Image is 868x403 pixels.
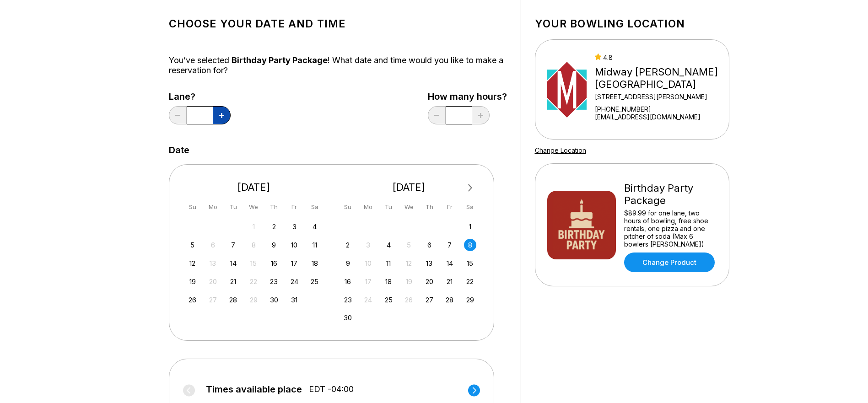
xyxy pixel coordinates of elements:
label: Lane? [169,91,231,102]
span: Times available place [206,384,302,394]
div: Choose Friday, October 10th, 2025 [288,239,301,251]
div: Not available Wednesday, November 5th, 2025 [403,239,415,251]
span: Birthday Party Package [232,55,328,65]
div: Choose Friday, October 3rd, 2025 [288,220,301,233]
div: Choose Sunday, November 9th, 2025 [342,257,354,269]
div: Choose Thursday, October 16th, 2025 [268,257,280,269]
div: Choose Friday, November 14th, 2025 [443,257,456,269]
div: Not available Wednesday, October 22nd, 2025 [248,275,260,288]
div: Choose Tuesday, November 18th, 2025 [383,275,395,288]
div: Choose Thursday, November 27th, 2025 [423,294,436,306]
div: Fr [288,201,301,213]
div: [STREET_ADDRESS][PERSON_NAME] [595,93,725,101]
div: Fr [443,201,456,213]
div: Tu [227,201,239,213]
div: Choose Thursday, October 2nd, 2025 [268,220,280,233]
div: Choose Sunday, October 26th, 2025 [186,294,199,306]
div: Choose Sunday, November 16th, 2025 [342,275,354,288]
div: Mo [362,201,374,213]
div: Choose Sunday, November 23rd, 2025 [342,294,354,306]
div: Choose Tuesday, November 25th, 2025 [383,294,395,306]
div: Choose Saturday, November 1st, 2025 [464,220,476,233]
div: Not available Monday, October 27th, 2025 [207,294,219,306]
div: Choose Thursday, November 20th, 2025 [423,275,436,288]
div: 4.8 [595,54,725,61]
span: EDT -04:00 [309,384,354,394]
div: Not available Wednesday, October 1st, 2025 [248,220,260,233]
div: Th [268,201,280,213]
div: Choose Sunday, November 2nd, 2025 [342,239,354,251]
div: Choose Tuesday, October 28th, 2025 [227,294,239,306]
div: Tu [383,201,395,213]
div: Choose Tuesday, October 7th, 2025 [227,239,239,251]
div: Not available Wednesday, November 12th, 2025 [403,257,415,269]
div: We [403,201,415,213]
div: [DATE] [183,181,325,193]
div: Not available Wednesday, October 29th, 2025 [248,294,260,306]
div: Choose Tuesday, November 11th, 2025 [383,257,395,269]
div: You’ve selected ! What date and time would you like to make a reservation for? [169,55,507,75]
div: Choose Thursday, November 6th, 2025 [423,239,436,251]
div: Sa [464,201,476,213]
div: Choose Saturday, November 29th, 2025 [464,294,476,306]
div: Choose Friday, October 17th, 2025 [288,257,301,269]
div: Choose Saturday, October 11th, 2025 [308,239,321,251]
div: Choose Sunday, November 30th, 2025 [342,312,354,324]
div: Not available Monday, November 17th, 2025 [362,275,374,288]
h1: Your bowling location [535,17,729,30]
div: Choose Thursday, November 13th, 2025 [423,257,436,269]
div: Choose Sunday, October 19th, 2025 [186,275,199,288]
div: [PHONE_NUMBER] [595,105,725,113]
div: Choose Saturday, November 15th, 2025 [464,257,476,269]
div: Choose Friday, November 21st, 2025 [443,275,456,288]
div: Not available Monday, November 3rd, 2025 [362,239,374,251]
div: Choose Sunday, October 5th, 2025 [186,239,199,251]
div: Choose Tuesday, October 14th, 2025 [227,257,239,269]
div: Choose Friday, November 7th, 2025 [443,239,456,251]
div: Birthday Party Package [624,182,717,207]
div: Choose Tuesday, October 21st, 2025 [227,275,239,288]
div: Choose Friday, November 28th, 2025 [443,294,456,306]
img: Birthday Party Package [547,191,616,259]
div: Not available Wednesday, October 8th, 2025 [248,239,260,251]
div: Choose Friday, October 24th, 2025 [288,275,301,288]
div: Choose Thursday, October 23rd, 2025 [268,275,280,288]
div: Not available Monday, October 13th, 2025 [207,257,219,269]
div: Not available Monday, October 20th, 2025 [207,275,219,288]
a: Change Product [624,253,715,272]
div: Choose Saturday, October 25th, 2025 [308,275,321,288]
div: Choose Saturday, October 4th, 2025 [308,220,321,233]
div: Not available Monday, November 24th, 2025 [362,294,374,306]
div: We [248,201,260,213]
div: Th [423,201,436,213]
div: Sa [308,201,321,213]
div: month 2025-11 [340,220,478,324]
div: Not available Monday, October 6th, 2025 [207,239,219,251]
div: [DATE] [338,181,480,193]
div: Midway [PERSON_NAME][GEOGRAPHIC_DATA] [595,66,725,91]
div: $89.99 for one lane, two hours of bowling, free shoe rentals, one pizza and one pitcher of soda (... [624,209,717,248]
div: Choose Saturday, October 18th, 2025 [308,257,321,269]
div: Not available Monday, November 10th, 2025 [362,257,374,269]
div: Su [342,201,354,213]
div: Choose Thursday, October 9th, 2025 [268,239,280,251]
a: Change Location [535,146,586,154]
div: month 2025-10 [185,220,323,306]
a: [EMAIL_ADDRESS][DOMAIN_NAME] [595,113,725,121]
label: How many hours? [428,91,507,102]
div: Choose Friday, October 31st, 2025 [288,294,301,306]
div: Choose Saturday, November 8th, 2025 [464,239,476,251]
h1: Choose your Date and time [169,17,507,30]
img: Midway Bowling - Carlisle [547,55,587,124]
div: Choose Saturday, November 22nd, 2025 [464,275,476,288]
div: Mo [207,201,219,213]
div: Not available Wednesday, November 19th, 2025 [403,275,415,288]
div: Choose Sunday, October 12th, 2025 [186,257,199,269]
div: Choose Thursday, October 30th, 2025 [268,294,280,306]
div: Su [186,201,199,213]
div: Not available Wednesday, November 26th, 2025 [403,294,415,306]
div: Choose Tuesday, November 4th, 2025 [383,239,395,251]
button: Next Month [463,181,478,195]
label: Date [169,145,189,155]
div: Not available Wednesday, October 15th, 2025 [248,257,260,269]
